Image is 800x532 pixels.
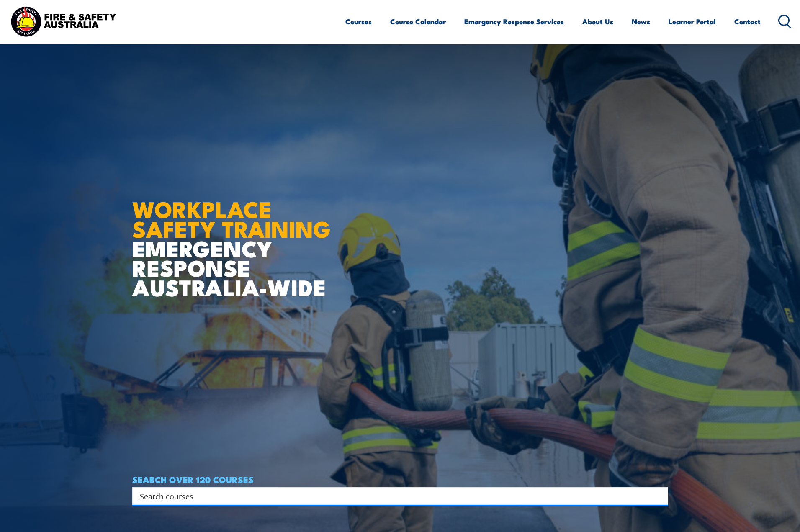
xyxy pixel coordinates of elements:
a: News [632,10,650,33]
h1: EMERGENCY RESPONSE AUSTRALIA-WIDE [132,178,337,297]
a: Contact [734,10,761,33]
a: About Us [582,10,613,33]
a: Course Calendar [390,10,446,33]
button: Search magnifier button [653,490,665,502]
h4: SEARCH OVER 120 COURSES [132,475,668,484]
input: Search input [140,490,650,502]
strong: WORKPLACE SAFETY TRAINING [132,191,331,245]
a: Emergency Response Services [464,10,564,33]
a: Courses [345,10,372,33]
a: Learner Portal [669,10,716,33]
form: Search form [141,490,651,502]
